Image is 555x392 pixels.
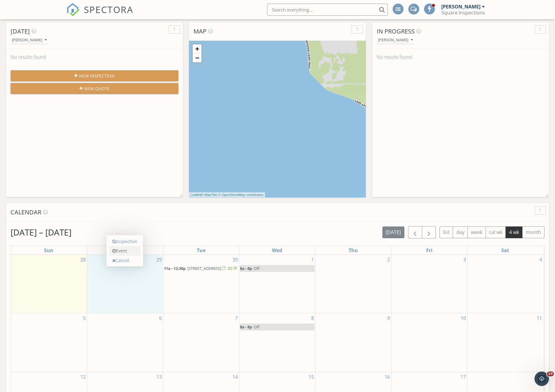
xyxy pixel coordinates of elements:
a: Go to September 28, 2025 [79,255,87,264]
button: list [439,226,453,238]
span: Off [254,324,260,330]
span: Map [193,27,206,35]
td: Go to October 4, 2025 [467,255,543,313]
td: Go to September 28, 2025 [11,255,87,313]
a: Go to October 3, 2025 [462,255,467,264]
a: Go to October 17, 2025 [459,372,467,382]
button: day [453,226,468,238]
a: Leaflet [190,193,200,197]
a: 11a - 12:30p [STREET_ADDRESS] [164,266,238,271]
button: week [467,226,486,238]
a: Zoom in [193,44,202,53]
button: cal wk [486,226,506,238]
td: Go to October 3, 2025 [391,255,467,313]
td: Go to October 11, 2025 [467,313,543,372]
span: [STREET_ADDRESS] [187,266,221,271]
td: Go to October 2, 2025 [315,255,391,313]
span: 8a - 8p [240,324,252,330]
a: Go to October 4, 2025 [538,255,543,264]
a: Go to October 16, 2025 [383,372,391,382]
a: Cancel [109,256,140,265]
button: Next [422,226,436,239]
a: SPECTORA [66,8,133,21]
td: Go to October 1, 2025 [239,255,315,313]
div: No results found [6,49,183,65]
button: [DATE] [382,226,404,238]
td: Go to October 6, 2025 [87,313,163,372]
a: Go to October 5, 2025 [82,313,87,323]
a: Event [109,246,140,256]
td: Go to September 30, 2025 [163,255,239,313]
button: New Quote [11,83,178,94]
button: New Inspection [11,70,178,81]
a: Saturday [500,246,510,254]
div: [PERSON_NAME] [378,38,413,42]
td: Go to October 5, 2025 [11,313,87,372]
a: Wednesday [271,246,283,254]
span: New Inspection [79,73,115,79]
a: 11a - 12:30p [STREET_ADDRESS] [164,265,238,272]
a: Go to October 6, 2025 [158,313,163,323]
a: Go to October 11, 2025 [535,313,543,323]
img: The Best Home Inspection Software - Spectora [66,3,80,16]
span: SPECTORA [84,3,133,16]
a: Inspection [109,237,140,246]
div: [PERSON_NAME] [441,4,480,10]
div: | [189,192,265,198]
td: Go to October 8, 2025 [239,313,315,372]
a: Tuesday [196,246,207,254]
div: [PERSON_NAME] [12,38,47,42]
a: Go to October 8, 2025 [310,313,315,323]
a: Go to September 29, 2025 [155,255,163,264]
a: Friday [425,246,434,254]
a: Go to October 12, 2025 [79,372,87,382]
a: Go to October 7, 2025 [234,313,239,323]
td: Go to October 10, 2025 [391,313,467,372]
td: Go to October 7, 2025 [163,313,239,372]
td: Go to September 29, 2025 [87,255,163,313]
button: Previous [408,226,422,239]
button: [PERSON_NAME] [377,36,414,44]
a: Go to October 15, 2025 [307,372,315,382]
a: Go to October 14, 2025 [231,372,239,382]
span: 11a - 12:30p [164,266,186,271]
a: Go to October 2, 2025 [386,255,391,264]
a: Go to October 1, 2025 [310,255,315,264]
a: © MapTiler [201,193,218,197]
iframe: Intercom live chat [534,371,549,386]
input: Search everything... [267,4,388,16]
span: [DATE] [11,27,30,35]
span: 8a - 8p [240,266,252,271]
a: Zoom out [193,53,202,62]
a: Thursday [347,246,359,254]
span: New Quote [84,85,110,92]
button: month [522,226,544,238]
a: Sunday [43,246,55,254]
a: Go to October 9, 2025 [386,313,391,323]
div: Square Inspections [441,10,485,16]
button: [PERSON_NAME] [11,36,48,44]
span: Calendar [11,208,41,216]
a: Go to October 10, 2025 [459,313,467,323]
a: Go to October 13, 2025 [155,372,163,382]
h2: [DATE] – [DATE] [11,226,72,238]
button: 4 wk [506,226,522,238]
span: In Progress [377,27,415,35]
span: Off [254,266,260,271]
td: Go to October 9, 2025 [315,313,391,372]
a: Go to September 30, 2025 [231,255,239,264]
span: 10 [547,371,554,376]
div: No results found [372,49,549,65]
a: © OpenStreetMap contributors [218,193,263,197]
